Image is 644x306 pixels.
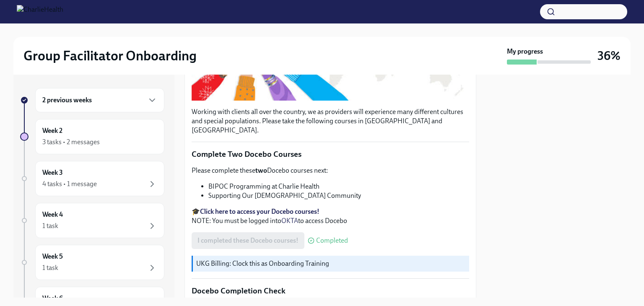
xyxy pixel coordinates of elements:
[597,48,621,63] h3: 36%
[42,210,63,219] h6: Week 4
[42,96,92,105] h6: 2 previous weeks
[200,207,319,215] a: Click here to access your Docebo courses!
[42,126,62,135] h6: Week 2
[17,5,63,18] img: CharlieHealth
[42,263,58,272] div: 1 task
[208,182,469,191] li: BIPOC Programming at Charlie Health
[42,179,97,189] div: 4 tasks • 1 message
[42,221,58,231] div: 1 task
[192,107,469,135] p: Working with clients all over the country, we as providers will experience many different culture...
[208,191,469,200] li: Supporting Our [DEMOGRAPHIC_DATA] Community
[42,294,63,303] h6: Week 6
[20,119,164,154] a: Week 23 tasks • 2 messages
[23,47,197,64] h2: Group Facilitator Onboarding
[316,237,348,244] span: Completed
[192,285,469,296] p: Docebo Completion Check
[281,217,298,225] a: OKTA
[255,166,267,174] strong: two
[192,166,469,175] p: Please complete these Docebo courses next:
[20,203,164,238] a: Week 41 task
[42,252,63,261] h6: Week 5
[192,149,469,160] p: Complete Two Docebo Courses
[507,47,543,56] strong: My progress
[42,168,63,177] h6: Week 3
[196,259,466,268] p: UKG Billing: Clock this as Onboarding Training
[20,245,164,280] a: Week 51 task
[42,137,100,147] div: 3 tasks • 2 messages
[20,161,164,196] a: Week 34 tasks • 1 message
[35,88,164,112] div: 2 previous weeks
[192,207,469,226] p: 🎓 NOTE: You must be logged into to access Docebo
